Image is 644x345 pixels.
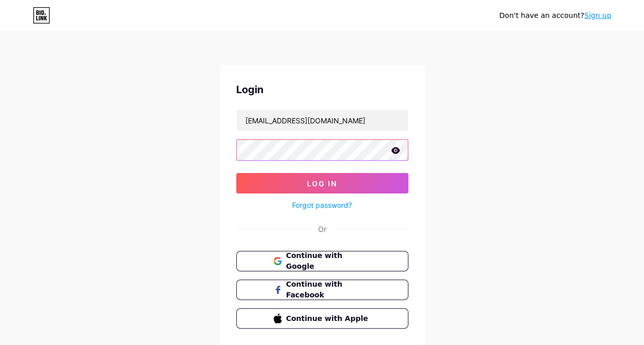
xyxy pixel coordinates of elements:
button: Continue with Google [236,251,408,271]
a: Sign up [584,11,611,19]
div: Don't have an account? [499,10,611,21]
button: Log In [236,173,408,193]
button: Continue with Apple [236,308,408,329]
div: Login [236,82,408,97]
span: Continue with Google [286,250,370,272]
input: Username [237,110,408,131]
button: Continue with Facebook [236,279,408,300]
div: Or [318,224,326,234]
span: Continue with Apple [286,313,370,324]
span: Log In [307,179,337,188]
a: Forgot password? [292,200,352,210]
span: Continue with Facebook [286,279,370,300]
